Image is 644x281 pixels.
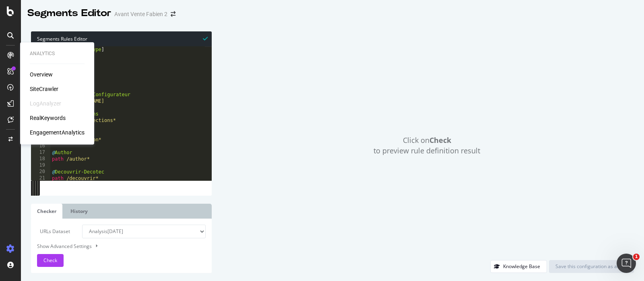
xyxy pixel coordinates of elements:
div: 21 [31,175,50,182]
a: Overview [30,70,53,79]
a: Checker [31,204,62,219]
div: 17 [31,149,50,156]
a: SiteCrawler [30,85,58,93]
span: Syntax is valid [203,35,208,42]
div: Knowledge Base [503,263,540,270]
a: EngagementAnalytics [30,128,85,136]
div: 18 [31,156,50,162]
div: Segments Editor [27,6,111,20]
div: Analytics [30,50,85,57]
a: RealKeywords [30,114,66,122]
button: Check [37,254,64,267]
button: Knowledge Base [490,260,547,273]
span: Check [43,257,57,264]
div: 16 [31,143,50,149]
button: Save this configuration as active [549,260,634,273]
a: Knowledge Base [490,263,547,270]
div: arrow-right-arrow-left [171,11,175,17]
div: 19 [31,162,50,169]
strong: Check [429,135,451,145]
div: Show Advanced Settings [31,242,200,250]
div: Save this configuration as active [555,263,627,270]
div: Avant Vente Fabien 2 [114,10,167,18]
iframe: Intercom live chat [617,254,636,273]
label: URLs Dataset [31,225,76,238]
span: Click on to preview rule definition result [374,135,480,156]
span: 1 [633,254,640,260]
div: Segments Rules Editor [31,31,212,46]
div: LogAnalyzer [30,99,61,107]
div: 20 [31,169,50,175]
a: History [64,204,94,219]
